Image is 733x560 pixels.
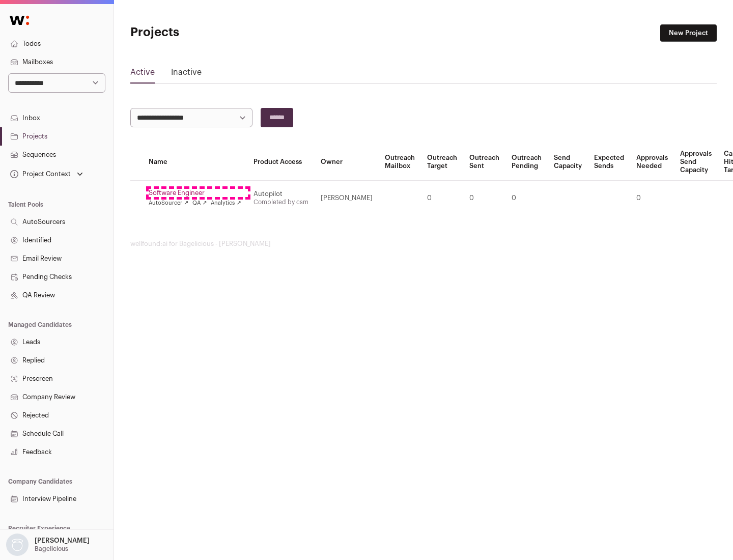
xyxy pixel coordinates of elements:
[4,534,92,556] button: Open dropdown
[211,199,241,207] a: Analytics ↗
[171,66,202,82] a: Inactive
[660,24,717,42] a: New Project
[8,167,85,181] button: Open dropdown
[379,144,421,181] th: Outreach Mailbox
[674,144,718,181] th: Approvals Send Capacity
[463,144,505,181] th: Outreach Sent
[149,199,188,207] a: AutoSourcer ↗
[548,144,588,181] th: Send Capacity
[463,181,505,216] td: 0
[630,181,674,216] td: 0
[4,10,35,31] img: Wellfound
[247,144,315,181] th: Product Access
[130,66,155,82] a: Active
[143,144,247,181] th: Name
[253,190,308,198] div: Autopilot
[315,144,379,181] th: Owner
[505,144,548,181] th: Outreach Pending
[315,181,379,216] td: [PERSON_NAME]
[149,189,241,197] a: Software Engineer
[6,534,29,556] img: nopic.png
[130,240,717,248] footer: wellfound:ai for Bagelicious - [PERSON_NAME]
[630,144,674,181] th: Approvals Needed
[35,545,68,553] p: Bagelicious
[8,170,71,178] div: Project Context
[421,181,463,216] td: 0
[130,24,326,41] h1: Projects
[588,144,630,181] th: Expected Sends
[421,144,463,181] th: Outreach Target
[253,199,308,205] a: Completed by csm
[505,181,548,216] td: 0
[192,199,207,207] a: QA ↗
[35,537,90,545] p: [PERSON_NAME]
